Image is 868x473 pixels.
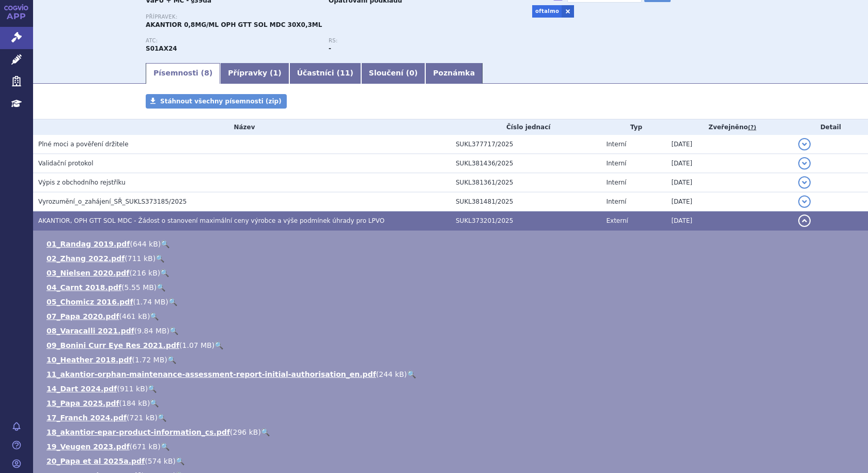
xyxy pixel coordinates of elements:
[798,215,811,227] button: detail
[158,414,166,422] a: 🔍
[156,254,164,263] a: 🔍
[169,327,178,335] a: 🔍
[150,399,159,407] a: 🔍
[748,124,756,131] abbr: (?)
[47,298,133,306] a: 05_Chomicz 2016.pdf
[167,356,176,364] a: 🔍
[361,63,425,84] a: Sloučení (0)
[666,154,793,173] td: [DATE]
[666,119,793,135] th: Zveřejněno
[168,298,177,306] a: 🔍
[289,63,361,84] a: Účastníci (11)
[47,239,858,249] li: ( )
[146,21,322,28] span: AKANTIOR 0,8MG/ML OPH GTT SOL MDC 30X0,3ML
[214,341,223,349] a: 🔍
[47,443,130,451] a: 19_Veugen 2023.pdf
[161,240,169,248] a: 🔍
[340,69,350,77] span: 11
[329,45,331,52] strong: -
[160,98,282,105] span: Stáhnout všechny písemnosti (zip)
[146,94,287,109] a: Stáhnout všechny písemnosti (zip)
[532,5,562,18] a: oftalmo
[120,385,145,393] span: 911 kB
[135,356,164,364] span: 1.72 MB
[47,413,858,423] li: ( )
[122,312,147,321] span: 461 kB
[47,428,230,436] a: 18_akantior-epar-product-information_cs.pdf
[128,254,153,263] span: 711 kB
[451,173,601,192] td: SUKL381361/2025
[451,154,601,173] td: SUKL381436/2025
[606,217,628,224] span: Externí
[182,341,212,349] span: 1.07 MB
[47,311,858,322] li: ( )
[133,240,158,248] span: 644 kB
[379,370,404,378] span: 244 kB
[666,173,793,192] td: [DATE]
[606,141,626,148] span: Interní
[798,157,811,170] button: detail
[146,14,512,20] p: Přípravek:
[47,254,125,263] a: 02_Zhang 2022.pdf
[47,370,376,378] a: 11_akantior-orphan-maintenance-assessment-report-initial-authorisation_en.pdf
[38,141,129,148] span: Plné moci a pověření držitele
[798,195,811,208] button: detail
[47,427,858,437] li: ( )
[47,297,858,307] li: ( )
[261,428,270,436] a: 🔍
[47,399,119,407] a: 15_Papa 2025.pdf
[666,135,793,154] td: [DATE]
[47,326,858,336] li: ( )
[38,198,187,205] span: Vyrozumění_o_zahájení_SŘ_SUKLS373185/2025
[407,370,416,378] a: 🔍
[798,138,811,150] button: detail
[451,119,601,135] th: Číslo jednací
[47,356,132,364] a: 10_Heather 2018.pdf
[47,240,130,248] a: 01_Randag 2019.pdf
[47,398,858,408] li: ( )
[47,327,134,335] a: 08_Varacalli 2021.pdf
[47,282,858,293] li: ( )
[451,135,601,154] td: SUKL377717/2025
[204,69,209,77] span: 8
[161,443,169,451] a: 🔍
[451,192,601,211] td: SUKL381481/2025
[793,119,868,135] th: Detail
[47,457,145,465] a: 20_Papa et al 2025a.pdf
[220,63,289,84] a: Přípravky (1)
[606,160,626,167] span: Interní
[606,179,626,186] span: Interní
[329,38,501,44] p: RS:
[425,63,483,84] a: Poznámka
[47,369,858,379] li: ( )
[798,176,811,189] button: detail
[132,443,158,451] span: 671 kB
[146,63,220,84] a: Písemnosti (8)
[146,45,177,52] strong: POLYHEXANID
[451,211,601,231] td: SUKL373201/2025
[148,457,173,465] span: 574 kB
[136,298,165,306] span: 1.74 MB
[47,283,121,292] a: 04_Carnt 2018.pdf
[666,192,793,211] td: [DATE]
[47,355,858,365] li: ( )
[132,269,158,277] span: 216 kB
[273,69,278,77] span: 1
[47,456,858,466] li: ( )
[130,414,155,422] span: 721 kB
[122,399,147,407] span: 184 kB
[409,69,414,77] span: 0
[146,38,318,44] p: ATC:
[38,217,384,224] span: AKANTIOR, OPH GTT SOL MDC - Žádost o stanovení maximální ceny výrobce a výše podmínek úhrady pro ...
[125,283,154,292] span: 5.55 MB
[47,441,858,452] li: ( )
[47,385,117,393] a: 14_Dart 2024.pdf
[47,341,179,349] a: 09_Bonini Curr Eye Res 2021.pdf
[47,340,858,350] li: ( )
[33,119,451,135] th: Název
[38,160,94,167] span: Validační protokol
[176,457,184,465] a: 🔍
[160,269,169,277] a: 🔍
[47,268,858,278] li: ( )
[148,385,157,393] a: 🔍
